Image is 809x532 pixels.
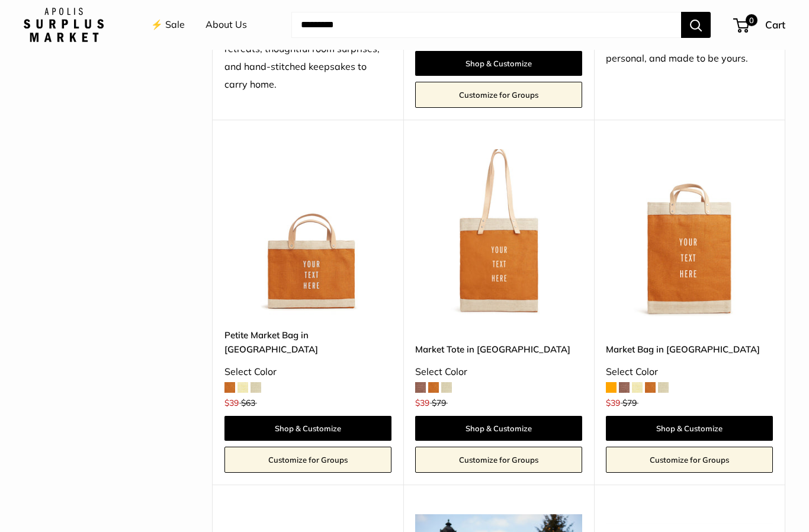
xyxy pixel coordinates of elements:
[606,149,773,316] img: Market Bag in Cognac
[622,398,637,408] span: $79
[606,398,620,408] span: $39
[415,149,582,316] img: Market Tote in Cognac
[432,398,446,408] span: $79
[224,447,391,473] a: Customize for Groups
[241,398,255,408] span: $63
[224,149,391,316] a: Petite Market Bag in CognacPetite Market Bag in Cognac
[606,416,773,441] a: Shop & Customize
[224,363,391,381] div: Select Color
[415,82,582,108] a: Customize for Groups
[746,14,757,26] span: 0
[415,51,582,76] a: Shop & Customize
[415,342,582,356] a: Market Tote in [GEOGRAPHIC_DATA]
[415,416,582,441] a: Shop & Customize
[606,342,773,356] a: Market Bag in [GEOGRAPHIC_DATA]
[224,328,391,356] a: Petite Market Bag in [GEOGRAPHIC_DATA]
[606,447,773,473] a: Customize for Groups
[291,12,681,38] input: Search...
[734,15,785,34] a: 0 Cart
[206,16,247,34] a: About Us
[24,8,104,42] img: Apolis: Surplus Market
[606,149,773,316] a: Market Bag in CognacMarket Bag in Cognac
[224,398,239,408] span: $39
[151,16,185,34] a: ⚡️ Sale
[415,398,429,408] span: $39
[415,447,582,473] a: Customize for Groups
[606,363,773,381] div: Select Color
[765,18,785,31] span: Cart
[415,149,582,316] a: Market Tote in CognacMarket Tote in Cognac
[415,363,582,381] div: Select Color
[224,416,391,441] a: Shop & Customize
[224,149,391,316] img: Petite Market Bag in Cognac
[681,12,711,38] button: Search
